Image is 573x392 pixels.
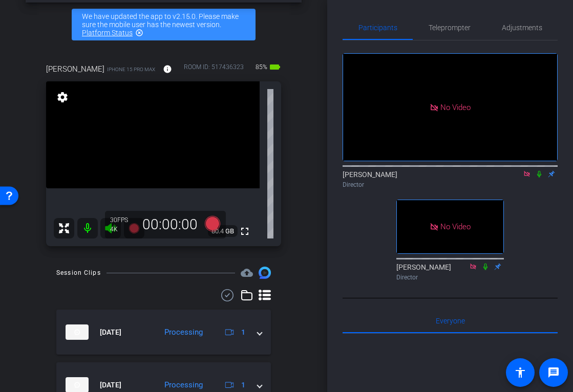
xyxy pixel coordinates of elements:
[46,63,104,75] span: [PERSON_NAME]
[66,324,89,340] img: thumb-nail
[100,380,121,390] span: [DATE]
[440,222,471,231] span: No Video
[358,24,397,31] span: Participants
[107,66,155,73] span: iPhone 15 Pro Max
[396,262,504,282] div: [PERSON_NAME]
[135,29,143,37] mat-icon: highlight_off
[136,216,204,233] div: 00:00:00
[56,310,271,355] mat-expansion-panel-header: thumb-nail[DATE]Processing1
[514,366,526,379] mat-icon: accessibility
[429,24,471,31] span: Teleprompter
[396,273,504,282] div: Director
[241,267,253,279] mat-icon: cloud_upload
[163,64,172,74] mat-icon: info
[55,91,70,103] mat-icon: settings
[100,327,121,338] span: [DATE]
[241,327,245,338] span: 1
[159,379,208,391] div: Processing
[343,180,558,189] div: Director
[56,268,101,278] div: Session Clips
[241,380,245,390] span: 1
[110,216,136,224] div: 30
[254,59,269,75] span: 85%
[269,61,281,73] mat-icon: battery_std
[259,267,271,279] img: Session clips
[159,326,208,338] div: Processing
[436,317,465,324] span: Everyone
[502,24,542,31] span: Adjustments
[547,366,560,379] mat-icon: message
[343,169,558,189] div: [PERSON_NAME]
[184,62,244,77] div: ROOM ID: 517436323
[110,225,136,233] div: 4K
[239,225,251,237] mat-icon: fullscreen
[241,267,253,279] span: Destinations for your clips
[82,29,133,37] a: Platform Status
[72,9,256,40] div: We have updated the app to v2.15.0. Please make sure the mobile user has the newest version.
[117,216,128,224] span: FPS
[440,102,471,112] span: No Video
